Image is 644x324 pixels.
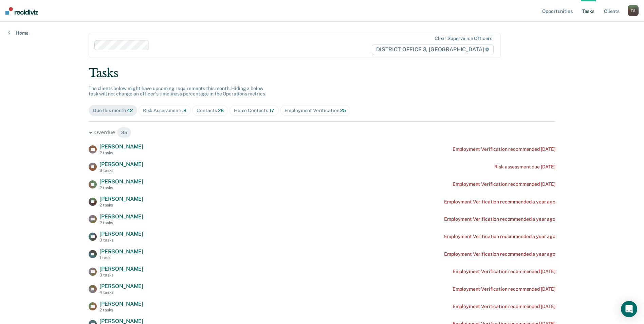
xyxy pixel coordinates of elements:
div: Employment Verification recommended [DATE] [453,304,555,309]
div: Employment Verification recommended [DATE] [453,269,555,274]
div: 2 tasks [99,185,143,190]
div: 3 tasks [99,168,143,173]
span: 25 [340,108,346,113]
div: Home Contacts [234,108,274,113]
div: Clear supervision officers [435,36,492,41]
div: Tasks [89,66,555,80]
span: [PERSON_NAME] [99,161,143,167]
div: 2 tasks [99,150,143,155]
span: [PERSON_NAME] [99,196,143,202]
div: Risk assessment due [DATE] [494,164,555,170]
a: Home [8,30,29,36]
div: 3 tasks [99,238,143,242]
span: [PERSON_NAME] [99,248,143,255]
span: 28 [218,108,224,113]
div: 4 tasks [99,290,143,295]
div: Employment Verification recommended a year ago [444,251,555,257]
div: Contacts [197,108,224,113]
div: 1 task [99,255,143,260]
div: T S [628,5,639,16]
span: 42 [127,108,133,113]
span: [PERSON_NAME] [99,143,143,150]
div: Employment Verification recommended a year ago [444,216,555,222]
button: TS [628,5,639,16]
span: [PERSON_NAME] [99,301,143,307]
span: 8 [183,108,186,113]
span: 17 [269,108,274,113]
span: DISTRICT OFFICE 3, [GEOGRAPHIC_DATA] [372,44,494,55]
div: Employment Verification [284,108,346,113]
span: [PERSON_NAME] [99,231,143,237]
div: Risk Assessments [143,108,187,113]
span: 35 [117,127,132,138]
div: 2 tasks [99,308,143,312]
div: 2 tasks [99,220,143,225]
div: Employment Verification recommended [DATE] [453,146,555,152]
div: Employment Verification recommended [DATE] [453,181,555,187]
div: 3 tasks [99,273,143,277]
span: The clients below might have upcoming requirements this month. Hiding a below task will not chang... [89,86,266,97]
img: Recidiviz [5,7,38,15]
span: [PERSON_NAME] [99,178,143,185]
div: Employment Verification recommended a year ago [444,234,555,239]
div: Open Intercom Messenger [621,301,637,317]
span: [PERSON_NAME] [99,266,143,272]
div: Due this month [93,108,133,113]
span: [PERSON_NAME] [99,283,143,289]
div: Employment Verification recommended [DATE] [453,286,555,292]
span: [PERSON_NAME] [99,213,143,220]
div: Employment Verification recommended a year ago [444,199,555,205]
div: 2 tasks [99,203,143,208]
div: Overdue 35 [89,127,555,138]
